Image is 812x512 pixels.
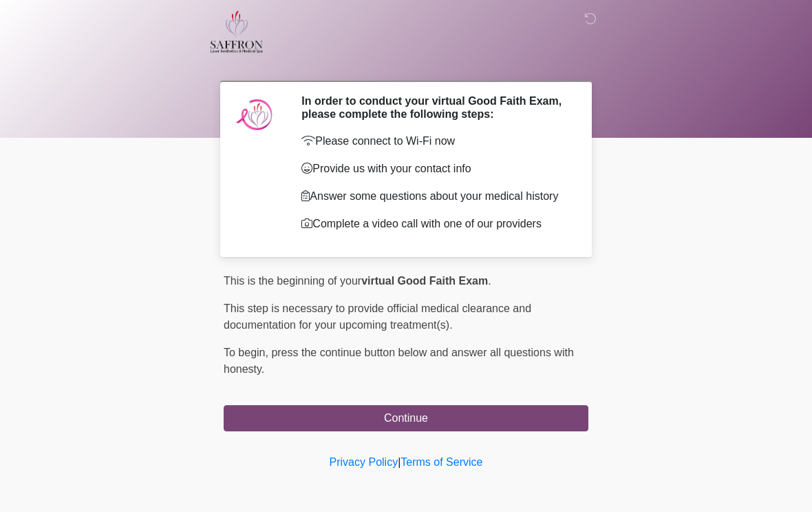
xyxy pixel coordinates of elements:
[301,216,568,232] p: Complete a video call with one of our providers
[224,405,588,431] button: Continue
[301,161,568,177] p: Provide us with your contact info
[301,94,568,121] h2: In order to conduct your virtual Good Faith Exam, please complete the following steps:
[234,94,275,136] img: Agent Avatar
[301,133,568,150] p: Please connect to Wi-Fi now
[488,275,491,287] span: .
[398,456,400,468] a: |
[224,303,531,331] span: This step is necessary to provide official medical clearance and documentation for your upcoming ...
[361,275,488,287] strong: virtual Good Faith Exam
[224,347,574,375] span: press the continue button below and answer all questions with honesty.
[301,188,568,205] p: Answer some questions about your medical history
[330,456,398,468] a: Privacy Policy
[224,275,361,287] span: This is the beginning of your
[210,10,264,53] img: Saffron Laser Aesthetics and Medical Spa Logo
[400,456,482,468] a: Terms of Service
[224,347,271,358] span: To begin,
